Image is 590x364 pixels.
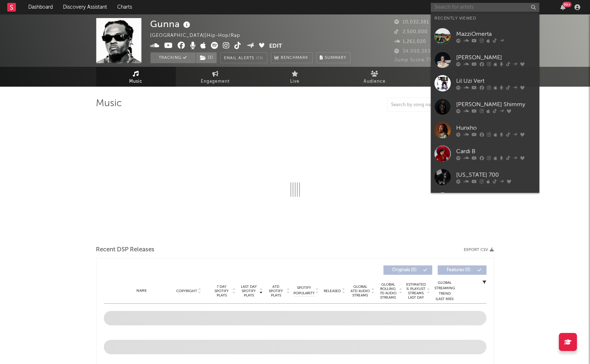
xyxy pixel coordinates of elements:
[438,265,487,275] button: Features(0)
[406,282,426,300] span: Estimated % Playlist Streams Last Day
[456,100,536,109] div: [PERSON_NAME] Shimmy
[96,246,155,254] span: Recent DSP Releases
[255,67,335,87] a: Live
[434,14,536,23] div: Recently Viewed
[395,20,429,25] span: 10,032,381
[431,71,539,95] a: Lil Uzi Vert
[431,95,539,118] a: [PERSON_NAME] Shimmy
[431,189,539,212] a: El Snappo
[150,52,196,63] button: Tracking
[388,268,421,272] span: Originals ( 0 )
[316,52,351,63] button: Summary
[129,77,143,86] span: Music
[335,67,415,87] a: Audience
[456,53,536,62] div: [PERSON_NAME]
[290,77,300,86] span: Live
[456,77,536,85] div: Lil Uzi Vert
[281,54,309,62] span: Benchmark
[431,165,539,189] a: [US_STATE] 700
[456,123,536,132] div: Hunxho
[364,77,386,86] span: Audience
[269,42,282,51] button: Edit
[176,289,197,293] span: Copyright
[201,77,230,86] span: Engagement
[395,39,426,44] span: 1,261,020
[118,288,166,294] div: Name
[563,2,572,7] div: 99 +
[431,48,539,71] a: [PERSON_NAME]
[96,67,176,87] a: Music
[395,58,437,62] span: Jump Score: 77.6
[220,52,267,63] button: Email AlertsOn
[267,285,286,298] span: ATD Spotify Plays
[395,49,475,54] span: 34,998,383 Monthly Listeners
[415,67,494,87] a: Playlists/Charts
[351,285,370,298] span: Global ATD Audio Streams
[212,285,232,298] span: 7 Day Spotify Plays
[560,4,565,10] button: 99+
[196,52,217,63] button: (1)
[456,170,536,179] div: [US_STATE] 700
[324,289,341,293] span: Released
[150,18,192,30] div: Gunna
[431,118,539,142] a: Hunxho
[434,280,456,302] div: Global Streaming Trend (Last 60D)
[395,30,428,34] span: 2,500,000
[293,285,315,296] span: Spotify Popularity
[150,31,249,40] div: [GEOGRAPHIC_DATA] | Hip-Hop/Rap
[388,102,464,108] input: Search by song name or URL
[456,30,536,38] div: MazziOmerta
[431,25,539,48] a: MazziOmerta
[239,285,259,298] span: Last Day Spotify Plays
[383,265,432,275] button: Originals(0)
[431,3,539,12] input: Search for artists
[176,67,255,87] a: Engagement
[378,282,398,300] span: Global Rolling 7D Audio Streams
[325,56,347,60] span: Summary
[196,52,217,63] span: ( 1 )
[271,52,313,63] a: Benchmark
[456,147,536,156] div: Cardi B
[431,142,539,165] a: Cardi B
[464,248,494,252] button: Export CSV
[442,268,476,272] span: Features ( 0 )
[256,56,263,60] em: On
